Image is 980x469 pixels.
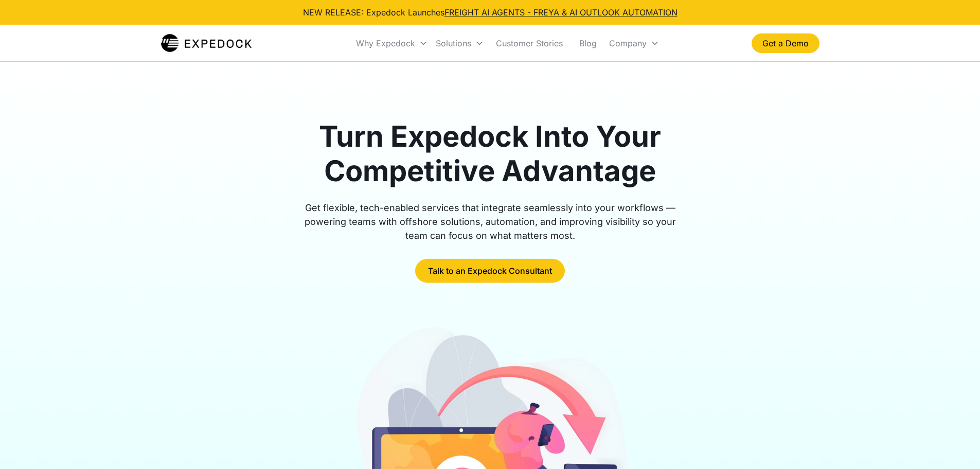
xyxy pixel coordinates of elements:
[161,33,252,54] a: home
[352,26,432,61] div: Why Expedock
[444,7,678,18] a: FREIGHT AI AGENTS - FREYA & AI OUTLOOK AUTOMATION
[293,201,688,242] div: Get flexible, tech-enabled services that integrate seamlessly into your workflows — powering team...
[293,119,688,188] h1: Turn Expedock Into Your Competitive Advantage
[571,26,605,61] a: Blog
[488,26,571,61] a: Customer Stories
[415,259,565,283] a: Talk to an Expedock Consultant
[605,26,663,61] div: Company
[436,38,471,48] div: Solutions
[356,38,415,48] div: Why Expedock
[432,26,488,61] div: Solutions
[609,38,647,48] div: Company
[161,33,252,54] img: Expedock Logo
[752,33,819,53] a: Get a Demo
[303,6,678,19] div: NEW RELEASE: Expedock Launches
